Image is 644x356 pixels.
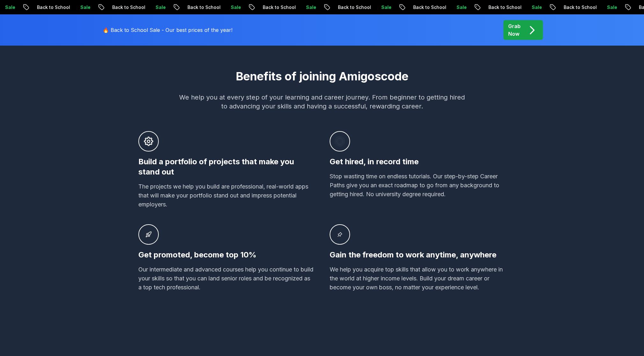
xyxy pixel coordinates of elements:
[179,93,465,111] p: We help you at every step of your learning and career journey. From beginner to getting hired to ...
[138,182,314,209] p: The projects we help you build are professional, real-world apps that will make your portfolio st...
[138,157,314,177] h3: Build a portfolio of projects that make you stand out
[181,4,224,11] p: Back to School
[482,4,525,11] p: Back to School
[330,157,506,167] h3: Get hired, in record time
[330,172,506,199] p: Stop wasting time on endless tutorials. Our step-by-step Career Paths give you an exact roadmap t...
[406,4,450,11] p: Back to School
[256,4,299,11] p: Back to School
[106,4,149,11] p: Back to School
[330,265,506,292] p: We help you acquire top skills that allow you to work anywhere in the world at higher income leve...
[299,4,320,11] p: Sale
[525,4,545,11] p: Sale
[331,4,375,11] p: Back to School
[600,4,621,11] p: Sale
[149,4,169,11] p: Sale
[99,70,545,83] h2: Benefits of joining Amigoscode
[557,4,600,11] p: Back to School
[138,250,314,260] h3: Get promoted, become top 10%
[30,4,74,11] p: Back to School
[330,250,506,260] h3: Gain the freedom to work anytime, anywhere
[450,4,470,11] p: Sale
[224,4,245,11] p: Sale
[508,22,521,38] p: Grab Now
[103,26,232,34] p: 🔥 Back to School Sale - Our best prices of the year!
[74,4,94,11] p: Sale
[375,4,395,11] p: Sale
[138,265,314,292] p: Our intermediate and advanced courses help you continue to build your skills so that you can land...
